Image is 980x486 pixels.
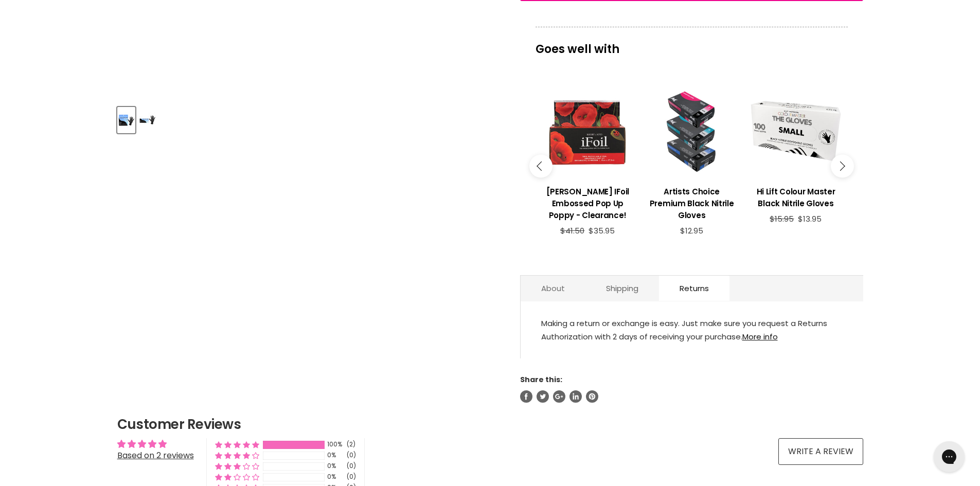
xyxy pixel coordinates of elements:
span: $13.95 [798,213,822,224]
span: $15.95 [770,213,794,224]
a: Shipping [585,276,659,301]
button: Robert De Soto Black Satin Ultra Reusable Gloves [138,107,156,133]
a: Based on 2 reviews [117,449,194,461]
img: Robert De Soto Black Satin Ultra Reusable Gloves [118,108,134,132]
img: Robert De Soto Black Satin Ultra Reusable Gloves [139,108,155,132]
a: View product:Robert De Soto IFoil Embossed Pop Up Poppy - Clearance! [541,178,634,226]
div: 100% (2) reviews with 5 star rating [215,440,259,449]
a: More info [742,331,778,342]
span: $12.95 [680,225,703,236]
a: View product:Hi Lift Colour Master Black Nitrile Gloves [749,178,843,214]
h3: Artists Choice Premium Black Nitrile Gloves [645,186,738,221]
a: View product:Artists Choice Premium Black Nitrile Gloves [645,178,738,226]
button: Robert De Soto Black Satin Ultra Reusable Gloves [117,107,135,133]
div: (2) [347,440,355,449]
span: $35.95 [589,225,615,236]
p: Goes well with [536,27,848,61]
a: Write a review [778,438,863,465]
span: $41.50 [560,225,584,236]
h3: [PERSON_NAME] IFoil Embossed Pop Up Poppy - Clearance! [541,186,634,221]
a: Returns [659,276,729,301]
h2: Customer Reviews [117,415,863,434]
div: Average rating is 5.00 stars [117,438,194,450]
a: About [521,276,585,301]
aside: Share this: [520,375,863,403]
div: 100% [327,440,344,449]
iframe: Gorgias live chat messenger [929,438,970,476]
div: Making a return or exchange is easy. Just make sure you request a Returns Authorization with 2 da... [541,317,843,343]
span: Share this: [520,374,562,385]
div: Product thumbnails [116,104,503,133]
h3: Hi Lift Colour Master Black Nitrile Gloves [749,186,843,209]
